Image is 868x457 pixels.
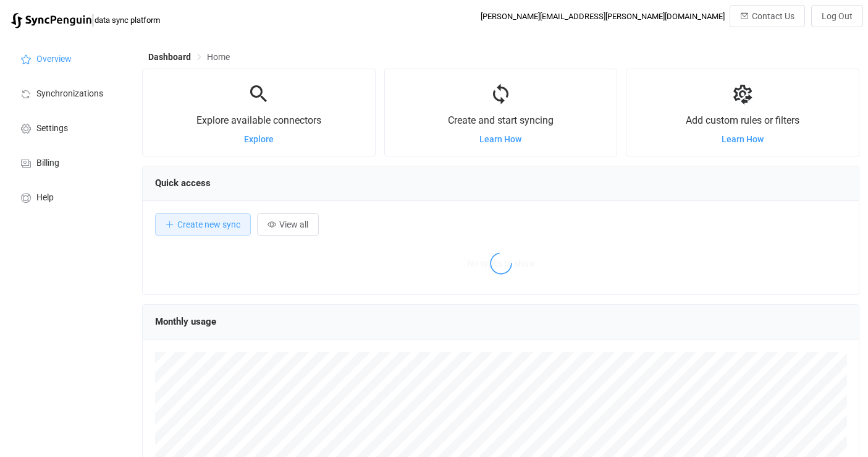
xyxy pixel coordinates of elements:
span: Explore available connectors [196,114,321,126]
a: Settings [6,110,130,145]
span: Monthly usage [155,316,216,327]
span: Create new sync [177,220,240,229]
span: Overview [36,54,72,64]
span: Log Out [822,11,853,21]
span: data sync platform [95,15,160,25]
button: Contact Us [730,5,805,27]
button: Create new sync [155,213,251,236]
span: View all [279,220,308,229]
button: View all [257,213,319,236]
img: syncpenguin.svg [11,13,91,28]
a: Synchronizations [6,75,130,110]
span: | [91,11,95,28]
span: Synchronizations [36,89,103,99]
a: Learn How [479,134,521,144]
span: Contact Us [752,11,794,21]
a: Explore [244,134,274,144]
span: Add custom rules or filters [686,114,799,126]
a: Help [6,179,130,214]
span: Home [207,52,230,62]
span: Help [36,193,54,203]
div: [PERSON_NAME][EMAIL_ADDRESS][PERSON_NAME][DOMAIN_NAME] [481,12,725,21]
a: |data sync platform [11,11,160,28]
a: Overview [6,41,130,75]
span: Quick access [155,177,211,189]
span: Dashboard [148,52,191,62]
div: Breadcrumb [148,53,230,61]
span: Create and start syncing [448,114,554,126]
a: Billing [6,145,130,179]
a: Learn How [722,134,764,144]
span: Settings [36,124,68,134]
span: Billing [36,158,59,168]
button: Log Out [811,5,863,27]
